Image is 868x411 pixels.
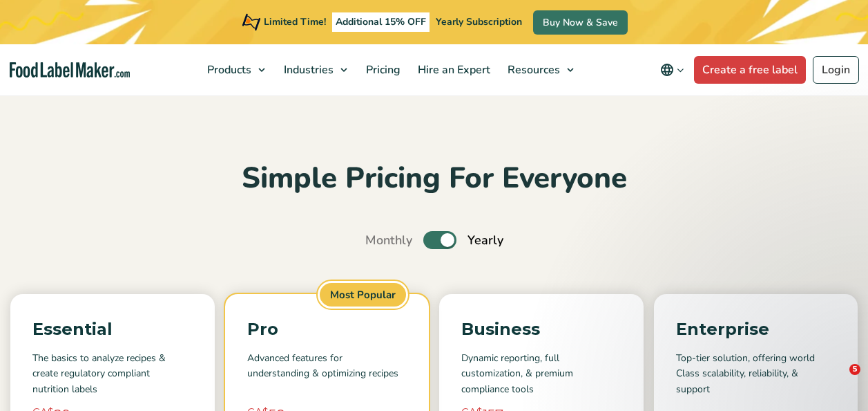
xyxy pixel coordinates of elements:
[499,44,581,95] a: Resources
[676,351,836,397] p: Top-tier solution, offering world Class scalability, reliability, & support
[414,62,492,77] span: Hire an Expert
[461,351,621,397] p: Dynamic reporting, full customization, & premium compliance tools
[694,56,806,84] a: Create a free label
[247,316,407,342] p: Pro
[332,12,430,32] span: Additional 15% OFF
[821,364,854,397] iframe: Intercom live chat
[32,316,193,342] p: Essential
[203,62,253,77] span: Products
[318,281,408,309] span: Most Popular
[264,15,326,28] span: Limited Time!
[533,10,628,35] a: Buy Now & Save
[461,316,621,342] p: Business
[467,231,503,250] span: Yearly
[199,44,272,95] a: Products
[365,231,412,250] span: Monthly
[503,62,561,77] span: Resources
[409,44,496,95] a: Hire an Expert
[276,44,354,95] a: Industries
[362,62,402,77] span: Pricing
[358,44,406,95] a: Pricing
[436,15,522,28] span: Yearly Subscription
[423,231,456,249] label: Toggle
[32,351,193,397] p: The basics to analyze recipes & create regulatory compliant nutrition labels
[849,364,860,375] span: 5
[10,160,858,198] h2: Simple Pricing For Everyone
[10,62,130,78] a: Food Label Maker homepage
[280,62,335,77] span: Industries
[650,56,694,84] button: Change language
[813,56,859,84] a: Login
[247,351,407,397] p: Advanced features for understanding & optimizing recipes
